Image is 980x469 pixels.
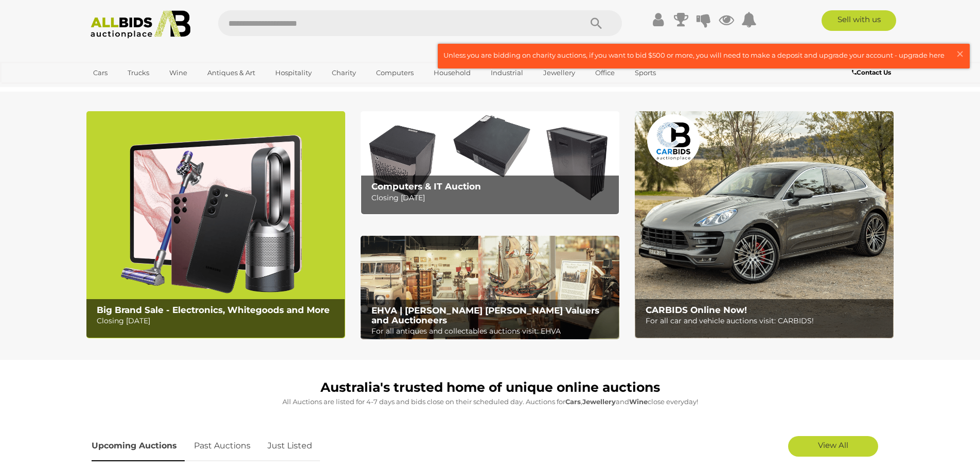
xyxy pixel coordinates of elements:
a: Industrial [484,64,530,81]
a: Contact Us [852,67,894,78]
span: × [955,44,965,64]
b: Contact Us [852,68,891,76]
a: Big Brand Sale - Electronics, Whitegoods and More Big Brand Sale - Electronics, Whitegoods and Mo... [86,111,345,338]
a: Cars [86,64,114,81]
p: Closing [DATE] [97,315,339,327]
a: Office [589,64,621,81]
a: View All [788,436,878,457]
a: [GEOGRAPHIC_DATA] [86,81,173,98]
img: Computers & IT Auction [361,111,619,215]
b: EHVA | [PERSON_NAME] [PERSON_NAME] Valuers and Auctioneers [371,305,599,325]
a: Hospitality [269,64,318,81]
b: CARBIDS Online Now! [646,305,747,315]
p: For all antiques and collectables auctions visit: EHVA [371,325,614,338]
strong: Cars [565,397,581,406]
a: Upcoming Auctions [92,431,185,461]
a: Charity [325,64,363,81]
button: Search [571,10,622,36]
a: Jewellery [537,64,582,81]
a: Past Auctions [186,431,258,461]
a: EHVA | Evans Hastings Valuers and Auctioneers EHVA | [PERSON_NAME] [PERSON_NAME] Valuers and Auct... [361,236,619,340]
a: Computers & IT Auction Computers & IT Auction Closing [DATE] [361,111,619,215]
a: Antiques & Art [201,64,262,81]
h1: Australia's trusted home of unique online auctions [92,380,889,395]
a: Trucks [121,64,156,81]
a: Computers [369,64,420,81]
a: Household [427,64,477,81]
p: All Auctions are listed for 4-7 days and bids close on their scheduled day. Auctions for , and cl... [92,396,889,408]
img: EHVA | Evans Hastings Valuers and Auctioneers [361,236,619,340]
strong: Wine [629,397,648,406]
a: CARBIDS Online Now! CARBIDS Online Now! For all car and vehicle auctions visit: CARBIDS! [635,111,894,338]
b: Big Brand Sale - Electronics, Whitegoods and More [97,305,330,315]
b: Computers & IT Auction [371,181,481,192]
a: Wine [163,64,194,81]
a: Sports [628,64,663,81]
img: Allbids.com.au [85,10,197,39]
p: Closing [DATE] [371,192,614,204]
img: CARBIDS Online Now! [635,111,894,338]
strong: Jewellery [582,397,616,406]
span: View All [818,440,848,450]
a: Just Listed [260,431,320,461]
img: Big Brand Sale - Electronics, Whitegoods and More [86,111,345,338]
a: Sell with us [822,10,896,31]
p: For all car and vehicle auctions visit: CARBIDS! [646,315,888,327]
